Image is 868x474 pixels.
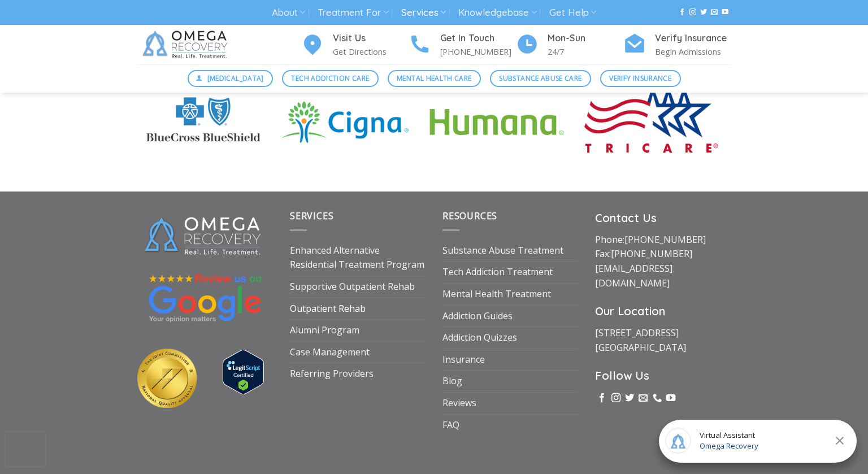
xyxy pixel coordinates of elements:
[272,2,305,23] a: About
[595,327,686,354] a: [STREET_ADDRESS][GEOGRAPHIC_DATA]
[442,349,485,371] a: Insurance
[388,70,481,87] a: Mental Health Care
[442,262,553,283] a: Tech Addiction Treatment
[655,45,731,58] p: Begin Admissions
[301,31,409,59] a: Visit Us Get Directions
[623,31,731,59] a: Verify Insurance Begin Admissions
[722,8,728,16] a: Follow on YouTube
[440,31,516,46] h4: Get In Touch
[401,2,446,23] a: Services
[666,393,675,403] a: Follow on YouTube
[318,2,388,23] a: Treatment For
[442,306,513,327] a: Addiction Guides
[624,233,706,246] a: [PHONE_NUMBER]
[655,31,731,46] h4: Verify Insurance
[290,210,333,222] span: Services
[290,342,370,363] a: Case Management
[549,2,596,23] a: Get Help
[290,298,366,320] a: Outpatient Rehab
[611,247,692,260] a: [PHONE_NUMBER]
[442,393,476,414] a: Reviews
[282,70,379,87] a: Tech Addiction Care
[290,363,374,385] a: Referring Providers
[458,2,536,23] a: Knowledgebase
[333,31,409,46] h4: Visit Us
[290,320,359,341] a: Alumni Program
[700,8,707,16] a: Follow on Twitter
[595,233,731,290] p: Phone: Fax:
[595,211,657,225] strong: Contact Us
[600,70,681,87] a: Verify Insurance
[207,73,264,84] span: [MEDICAL_DATA]
[595,302,731,320] h3: Our Location
[290,240,426,276] a: Enhanced Alternative Residential Treatment Program
[490,70,591,87] a: Substance Abuse Care
[290,276,415,298] a: Supportive Outpatient Rehab
[442,415,459,436] a: FAQ
[333,45,409,58] p: Get Directions
[442,327,517,349] a: Addiction Quizzes
[223,350,264,394] img: Verify Approval for www.omegarecovery.org
[409,31,516,59] a: Get In Touch [PHONE_NUMBER]
[440,45,516,58] p: [PHONE_NUMBER]
[679,8,685,16] a: Follow on Facebook
[597,393,606,403] a: Follow on Facebook
[223,365,264,377] a: Verify LegitScript Approval for www.omegarecovery.org
[548,31,623,46] h4: Mon-Sun
[6,432,45,466] iframe: reCAPTCHA
[609,73,671,84] span: Verify Insurance
[188,70,274,87] a: [MEDICAL_DATA]
[442,284,551,305] a: Mental Health Treatment
[548,45,623,58] p: 24/7
[595,262,672,289] a: [EMAIL_ADDRESS][DOMAIN_NAME]
[442,210,497,222] span: Resources
[442,240,563,262] a: Substance Abuse Treatment
[442,371,462,392] a: Blog
[711,8,718,16] a: Send us an email
[397,73,471,84] span: Mental Health Care
[625,393,634,403] a: Follow on Twitter
[653,393,662,403] a: Call us
[499,73,581,84] span: Substance Abuse Care
[639,393,648,403] a: Send us an email
[689,8,696,16] a: Follow on Instagram
[611,393,620,403] a: Follow on Instagram
[291,73,369,84] span: Tech Addiction Care
[595,367,731,385] h3: Follow Us
[137,25,236,64] img: Omega Recovery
